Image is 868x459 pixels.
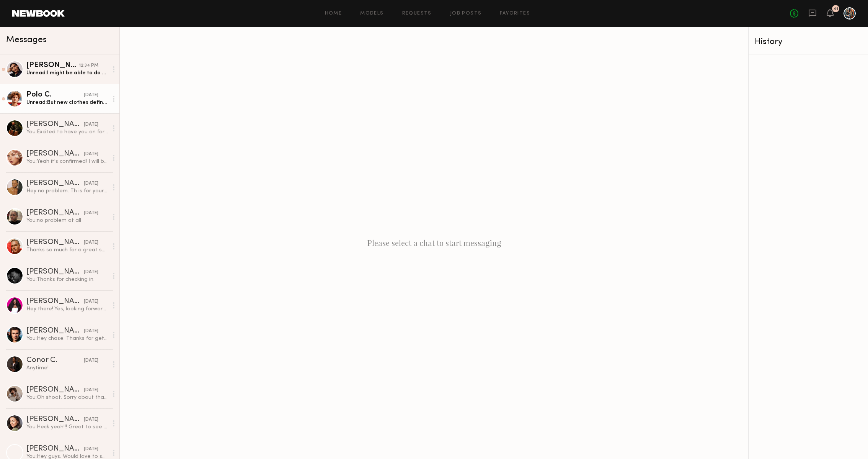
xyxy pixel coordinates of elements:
[84,180,98,187] div: [DATE]
[84,210,98,217] div: [DATE]
[26,335,108,342] div: You: Hey chase. Thanks for getting back to me. We already booked another model but will keep you ...
[26,276,108,283] div: You: Thanks for checking in.
[26,246,108,254] div: Thanks so much for a great shoot — had a blast! Looking forward to working together again down th...
[26,416,84,423] div: [PERSON_NAME]
[26,150,84,158] div: [PERSON_NAME]
[26,268,84,276] div: [PERSON_NAME]
[500,11,530,16] a: Favorites
[26,394,108,401] div: You: Oh shoot. Sorry about that, totally thought I had my settings set to LA.
[84,239,98,246] div: [DATE]
[26,445,84,453] div: [PERSON_NAME] and [PERSON_NAME]
[26,239,84,246] div: [PERSON_NAME]
[26,209,84,217] div: [PERSON_NAME]
[84,446,98,453] div: [DATE]
[84,92,98,99] div: [DATE]
[402,11,432,16] a: Requests
[26,158,108,165] div: You: Yeah it's confirmed! I will book you now.
[26,187,108,195] div: Hey no problem. Th is for your consideration. Let’s stay in touch
[26,423,108,431] div: You: Heck yeah!!! Great to see you again.
[26,305,108,313] div: Hey there! Yes, looking forward to it :) My email is: [EMAIL_ADDRESS][DOMAIN_NAME]
[26,69,108,77] div: Unread: I might be able to do the 9th. I only have a fitting on the 9th
[120,27,748,459] div: Please select a chat to start messaging
[26,364,108,372] div: Anytime!
[84,151,98,158] div: [DATE]
[26,99,108,106] div: Unread: But new clothes definitely large
[325,11,342,16] a: Home
[84,121,98,128] div: [DATE]
[26,128,108,136] div: You: Excited to have you on for our shoot next week. What size tshirt do you wear?
[26,180,84,187] div: [PERSON_NAME]
[26,62,79,69] div: [PERSON_NAME]
[26,217,108,224] div: You: no problem at all
[84,269,98,276] div: [DATE]
[79,62,98,69] div: 12:34 PM
[360,11,383,16] a: Models
[450,11,482,16] a: Job Posts
[6,36,47,44] span: Messages
[26,327,84,335] div: [PERSON_NAME]
[26,91,84,99] div: Polo C.
[84,416,98,423] div: [DATE]
[84,298,98,305] div: [DATE]
[84,387,98,394] div: [DATE]
[26,121,84,128] div: [PERSON_NAME]
[26,298,84,305] div: [PERSON_NAME]
[26,357,84,364] div: Conor C.
[26,386,84,394] div: [PERSON_NAME]
[84,328,98,335] div: [DATE]
[755,38,862,46] div: History
[833,7,838,11] div: 41
[84,357,98,364] div: [DATE]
